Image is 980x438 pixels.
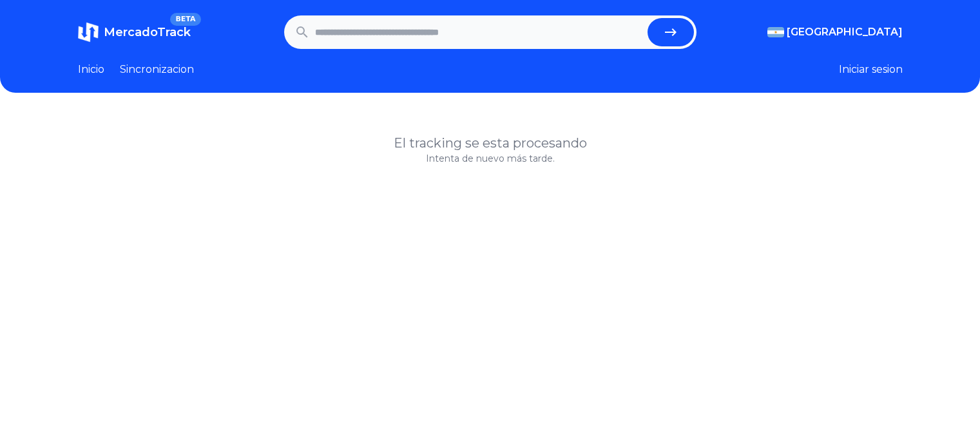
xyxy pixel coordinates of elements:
button: [GEOGRAPHIC_DATA] [767,24,903,40]
a: Inicio [78,62,104,77]
span: MercadoTrack [104,25,191,39]
p: Intenta de nuevo más tarde. [78,152,903,165]
img: MercadoTrack [78,22,99,43]
a: Sincronizacion [120,62,194,77]
button: Iniciar sesion [839,62,903,77]
a: MercadoTrackBETA [78,22,191,43]
span: BETA [170,13,200,26]
h1: El tracking se esta procesando [78,134,903,152]
img: Argentina [767,27,784,37]
span: [GEOGRAPHIC_DATA] [787,24,903,40]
